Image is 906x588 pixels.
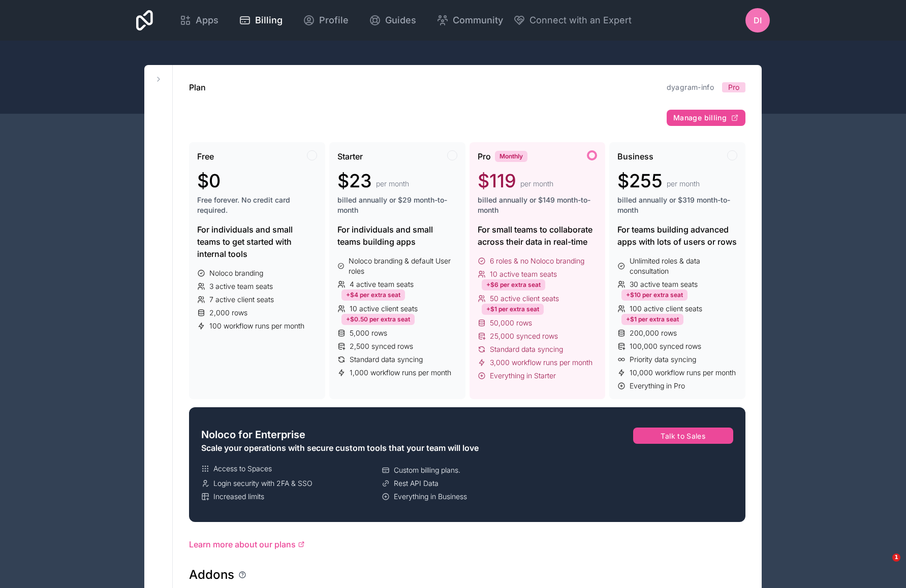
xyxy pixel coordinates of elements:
h1: Plan [189,81,206,93]
span: Access to Spaces [213,464,272,474]
span: Standard data syncing [350,354,423,365]
span: Billing [255,13,283,27]
span: Learn more about our plans [189,538,296,550]
span: Free [197,150,214,162]
div: +$1 per extra seat [482,304,544,315]
div: Scale your operations with secure custom tools that your team will love [201,442,558,454]
span: 2,000 rows [209,308,247,318]
span: billed annually or $319 month-to-month [617,195,737,215]
span: $0 [197,171,221,191]
span: $23 [337,171,372,191]
a: Learn more about our plans [189,538,745,550]
span: Business [617,150,653,162]
button: Talk to Sales [633,428,734,444]
span: Priority data syncing [630,354,696,365]
span: 100,000 synced rows [630,341,701,351]
span: 25,000 synced rows [490,331,558,341]
span: Manage billing [673,113,727,122]
span: billed annually or $29 month-to-month [337,195,457,215]
span: 4 active team seats [350,279,414,289]
span: 5,000 rows [350,328,387,338]
span: 50 active client seats [490,293,559,304]
span: 1 [892,553,900,562]
h1: Addons [189,567,234,583]
a: Apps [171,9,227,31]
div: +$1 per extra seat [621,314,683,325]
span: 7 active client seats [209,295,274,305]
span: 200,000 rows [630,328,677,338]
div: Monthly [495,151,527,162]
button: Manage billing [667,110,745,126]
span: Community [453,13,503,27]
span: Everything in Pro [630,381,685,391]
span: Pro [728,82,739,92]
span: Apps [196,13,218,27]
span: 10 active team seats [490,269,557,279]
span: DI [754,14,762,26]
span: per month [520,179,553,189]
a: Guides [361,9,424,31]
span: Guides [385,13,416,27]
div: For individuals and small teams building apps [337,223,457,248]
span: per month [376,179,409,189]
span: Connect with an Expert [529,13,632,27]
a: Billing [231,9,291,31]
span: 10,000 workflow runs per month [630,368,736,378]
span: 1,000 workflow runs per month [350,368,451,378]
div: +$6 per extra seat [482,279,545,290]
button: Connect with an Expert [513,13,632,27]
span: 3,000 workflow runs per month [490,357,592,368]
span: Standard data syncing [490,344,563,354]
div: +$0.50 per extra seat [341,314,415,325]
span: Free forever. No credit card required. [197,195,317,215]
span: 50,000 rows [490,318,532,328]
span: $255 [617,171,663,191]
iframe: Intercom live chat [871,553,896,578]
div: +$4 per extra seat [341,289,405,301]
span: 30 active team seats [630,279,698,289]
span: 100 active client seats [630,304,702,314]
span: 10 active client seats [350,304,418,314]
span: 2,500 synced rows [350,341,413,351]
span: $119 [478,171,516,191]
span: Rest API Data [394,478,439,488]
span: 100 workflow runs per month [209,321,304,331]
span: Custom billing plans. [394,465,460,475]
a: Profile [295,9,357,31]
div: For individuals and small teams to get started with internal tools [197,223,317,260]
div: For teams building advanced apps with lots of users or rows [617,223,737,248]
span: 3 active team seats [209,281,273,291]
span: 6 roles & no Noloco branding [490,256,584,266]
span: per month [667,179,700,189]
div: For small teams to collaborate across their data in real-time [478,223,598,248]
div: +$10 per extra seat [621,289,688,301]
span: Everything in Starter [490,371,556,381]
a: dyagram-info [667,83,714,91]
a: Community [428,9,511,31]
span: Starter [337,150,363,162]
span: billed annually or $149 month-to-month [478,195,598,215]
span: Unlimited roles & data consultation [630,256,737,276]
span: Noloco branding [209,268,263,278]
span: Noloco for Enterprise [201,428,305,442]
span: Profile [319,13,349,27]
span: Everything in Business [394,492,467,502]
span: Pro [478,150,491,162]
span: Login security with 2FA & SSO [213,478,313,488]
span: Increased limits [213,492,264,502]
span: Noloco branding & default User roles [349,256,457,276]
